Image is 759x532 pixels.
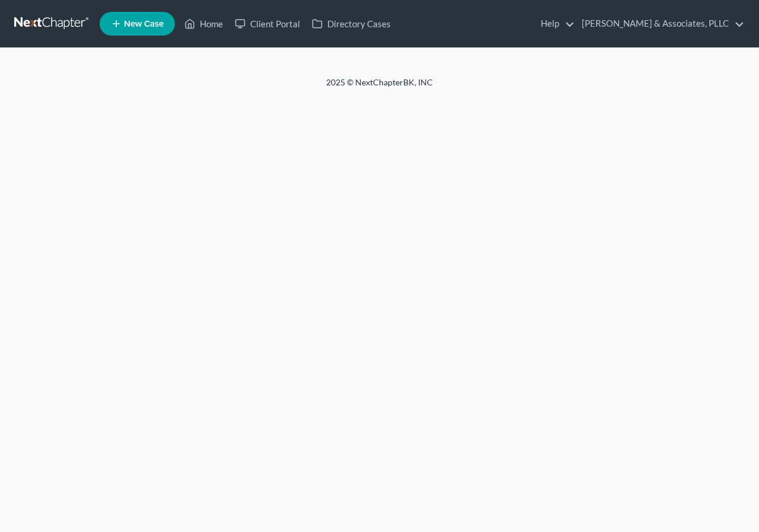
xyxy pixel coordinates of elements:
[229,13,306,34] a: Client Portal
[42,77,717,98] div: 2025 © NextChapterBK, INC
[100,12,175,36] new-legal-case-button: New Case
[535,13,575,34] a: Help
[178,13,229,34] a: Home
[576,13,744,34] a: [PERSON_NAME] & Associates, PLLC
[306,13,397,34] a: Directory Cases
